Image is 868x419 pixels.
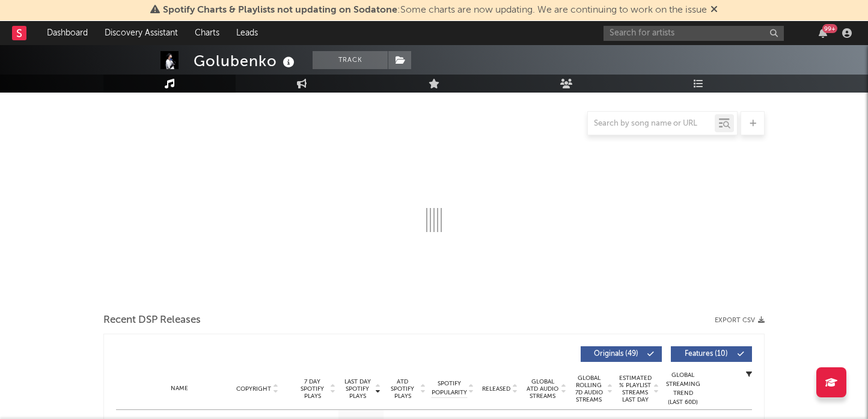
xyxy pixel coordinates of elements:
[186,21,228,45] a: Charts
[432,379,467,397] span: Spotify Popularity
[665,371,701,407] div: Global Streaming Trend (Last 60D)
[38,21,96,45] a: Dashboard
[387,378,418,400] span: ATD Spotify Plays
[819,28,827,38] button: 99+
[604,26,784,41] input: Search for artists
[194,51,298,71] div: Golubenko
[341,378,373,400] span: Last Day Spotify Plays
[140,384,219,393] div: Name
[581,346,662,362] button: Originals(49)
[296,378,328,400] span: 7 Day Spotify Plays
[482,385,510,393] span: Released
[96,21,186,45] a: Discovery Assistant
[671,346,752,362] button: Features(10)
[822,24,837,33] div: 99 +
[588,350,644,358] span: Originals ( 49 )
[572,375,605,403] span: Global Rolling 7D Audio Streams
[103,313,201,328] span: Recent DSP Releases
[588,119,715,129] input: Search by song name or URL
[715,317,765,324] button: Export CSV
[163,5,707,15] span: : Some charts are now updating. We are continuing to work on the issue
[228,21,266,45] a: Leads
[679,350,734,358] span: Features ( 10 )
[619,375,652,403] span: Estimated % Playlist Streams Last Day
[711,5,718,15] span: Dismiss
[313,51,388,69] button: Track
[526,378,559,400] span: Global ATD Audio Streams
[163,5,397,15] span: Spotify Charts & Playlists not updating on Sodatone
[236,385,271,393] span: Copyright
